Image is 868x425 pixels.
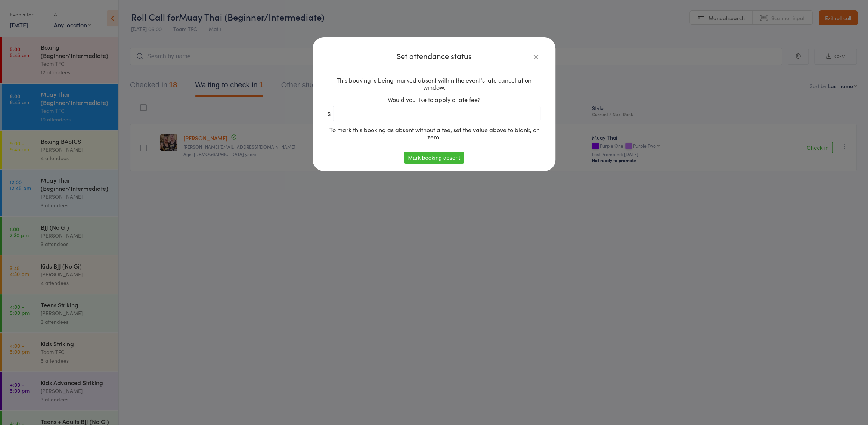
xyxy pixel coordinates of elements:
a: Close [531,52,540,61]
div: To mark this booking as absent without a fee, set the value above to blank, or zero. [328,126,540,140]
span: $ [328,110,331,117]
div: This booking is being marked absent within the event's late cancellation window. [328,77,540,91]
h4: Set attendance status [328,52,540,59]
div: Would you like to apply a late fee? [328,96,540,103]
button: Mark booking absent [404,152,464,164]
